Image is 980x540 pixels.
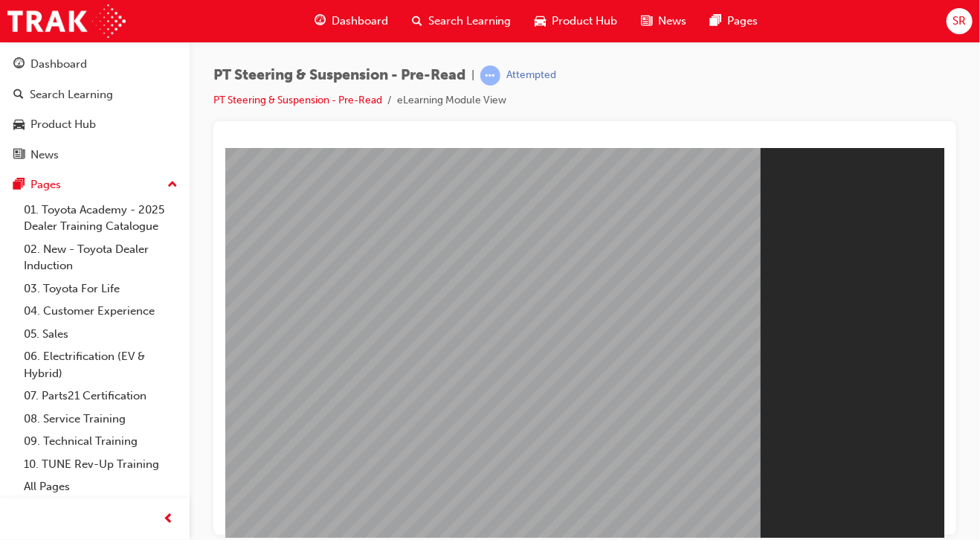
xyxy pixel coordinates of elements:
[523,6,630,36] a: car-iconProduct Hub
[213,94,382,106] a: PT Steering & Suspension - Pre-Read
[213,67,465,84] span: PT Steering & Suspension - Pre-Read
[167,176,178,195] span: up-icon
[6,171,184,199] button: Pages
[412,12,422,30] span: search-icon
[13,149,25,162] span: news-icon
[7,4,126,38] img: Trak
[711,12,722,30] span: pages-icon
[303,6,400,36] a: guage-iconDashboard
[6,141,184,169] a: News
[332,13,388,30] span: Dashboard
[18,385,184,408] a: 07. Parts21 Certification
[30,176,61,193] div: Pages
[30,86,113,103] div: Search Learning
[18,238,184,277] a: 02. New - Toyota Dealer Induction
[18,475,184,498] a: All Pages
[13,118,25,132] span: car-icon
[18,300,184,323] a: 04. Customer Experience
[6,48,184,171] button: DashboardSearch LearningProduct HubNews
[400,6,523,36] a: search-iconSearch Learning
[13,179,25,192] span: pages-icon
[30,116,96,133] div: Product Hub
[30,147,59,164] div: News
[471,67,474,84] span: |
[952,13,966,30] span: SR
[18,408,184,431] a: 08. Service Training
[728,13,758,30] span: Pages
[315,12,326,30] span: guage-icon
[480,65,500,86] span: learningRecordVerb_ATTEMPT-icon
[164,510,175,529] span: prev-icon
[659,13,687,30] span: News
[18,345,184,385] a: 06. Electrification (EV & Hybrid)
[947,8,973,34] button: SR
[6,51,184,78] a: Dashboard
[428,13,512,30] span: Search Learning
[397,92,506,109] li: eLearning Module View
[18,323,184,346] a: 05. Sales
[18,453,184,476] a: 10. TUNE Rev-Up Training
[13,89,24,102] span: search-icon
[13,58,25,71] span: guage-icon
[18,430,184,453] a: 09. Technical Training
[6,81,184,109] a: Search Learning
[642,12,653,30] span: news-icon
[699,6,770,36] a: pages-iconPages
[552,13,618,30] span: Product Hub
[506,68,556,83] div: Attempted
[6,111,184,138] a: Product Hub
[18,199,184,238] a: 01. Toyota Academy - 2025 Dealer Training Catalogue
[630,6,699,36] a: news-iconNews
[535,12,547,30] span: car-icon
[18,277,184,300] a: 03. Toyota For Life
[30,56,87,73] div: Dashboard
